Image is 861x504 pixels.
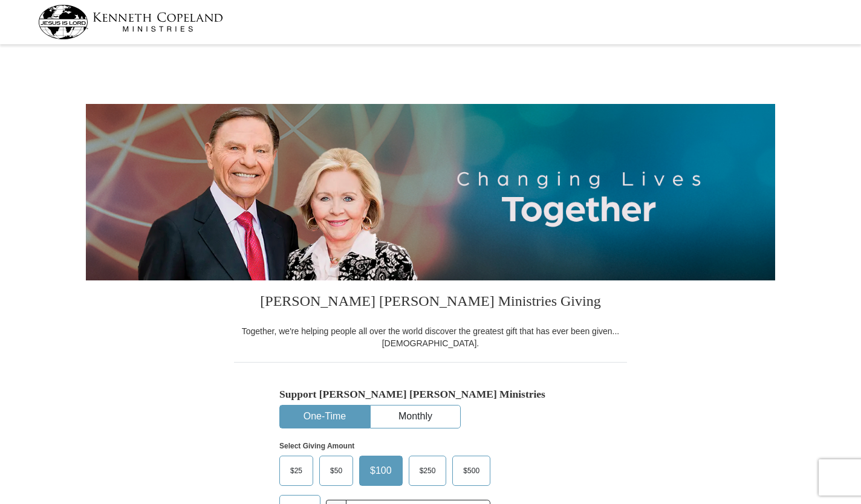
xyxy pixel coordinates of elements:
div: Together, we're helping people all over the world discover the greatest gift that has ever been g... [234,325,627,349]
span: $50 [324,462,348,480]
img: kcm-header-logo.svg [38,5,223,39]
strong: Select Giving Amount [279,442,354,450]
button: Monthly [371,405,460,428]
span: $100 [364,462,398,480]
span: $25 [284,462,308,480]
span: $500 [457,462,486,480]
span: $250 [414,462,442,480]
button: One-Time [280,405,369,428]
h5: Support [PERSON_NAME] [PERSON_NAME] Ministries [279,388,582,401]
h3: [PERSON_NAME] [PERSON_NAME] Ministries Giving [234,280,627,325]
